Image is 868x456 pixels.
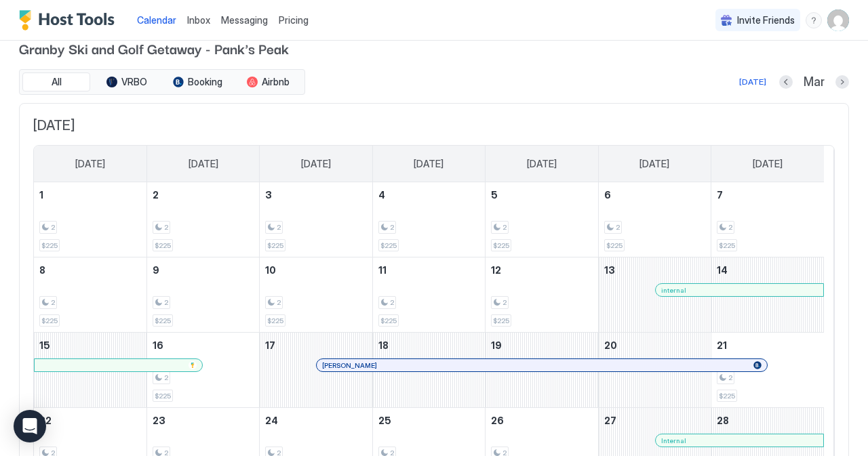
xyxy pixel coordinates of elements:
[400,146,457,182] a: Wednesday
[373,182,485,207] a: March 4, 2026
[827,9,849,31] div: User profile
[604,264,615,276] span: 13
[163,72,231,91] button: Booking
[301,158,331,170] span: [DATE]
[616,223,620,232] span: 2
[598,333,711,408] td: March 20, 2026
[372,257,485,333] td: March 11, 2026
[606,241,623,250] span: $225
[414,158,443,170] span: [DATE]
[153,189,159,201] span: 2
[626,146,683,182] a: Friday
[390,298,394,307] span: 2
[491,339,502,351] span: 19
[34,182,146,207] a: March 1, 2026
[711,333,824,408] td: March 21, 2026
[34,408,146,433] a: March 22, 2026
[599,257,711,283] a: March 13, 2026
[147,333,259,358] a: March 16, 2026
[719,392,735,400] span: $225
[260,333,372,358] a: March 17, 2026
[717,189,723,201] span: 7
[164,298,168,307] span: 2
[34,257,146,333] td: March 8, 2026
[153,264,159,276] span: 9
[739,146,796,182] a: Saturday
[486,333,598,408] td: March 19, 2026
[661,436,686,445] span: Internal
[164,373,168,382] span: 2
[267,316,283,325] span: $225
[277,223,281,232] span: 2
[175,146,232,182] a: Monday
[33,117,835,134] span: [DATE]
[155,392,171,400] span: $225
[265,339,275,351] span: 17
[737,14,795,26] span: Invite Friends
[260,257,372,333] td: March 10, 2026
[277,298,281,307] span: 2
[34,333,146,358] a: March 15, 2026
[372,333,485,408] td: March 18, 2026
[221,14,268,26] span: Messaging
[137,13,176,27] a: Calendar
[260,333,372,408] td: March 17, 2026
[146,182,259,257] td: March 2, 2026
[52,76,62,88] span: All
[189,158,218,170] span: [DATE]
[835,75,849,89] button: Next month
[221,13,268,27] a: Messaging
[717,264,728,276] span: 14
[491,415,504,426] span: 26
[491,264,501,276] span: 12
[598,182,711,257] td: March 6, 2026
[728,373,732,382] span: 2
[153,339,163,351] span: 16
[41,241,58,250] span: $225
[322,361,377,370] span: [PERSON_NAME]
[34,257,146,283] a: March 8, 2026
[390,223,394,232] span: 2
[75,158,105,170] span: [DATE]
[806,12,822,28] div: menu
[265,264,276,276] span: 10
[599,408,711,433] a: March 27, 2026
[661,286,686,295] span: internal
[728,223,732,232] span: 2
[711,333,824,358] a: March 21, 2026
[34,182,146,257] td: March 1, 2026
[14,410,46,442] div: Open Intercom Messenger
[22,72,90,91] button: All
[598,257,711,333] td: March 13, 2026
[486,408,597,433] a: March 26, 2026
[804,75,825,90] span: Mar
[260,182,372,207] a: March 3, 2026
[493,316,509,325] span: $225
[155,241,171,250] span: $225
[753,158,783,170] span: [DATE]
[486,257,598,333] td: March 12, 2026
[19,69,305,95] div: tab-group
[378,339,389,351] span: 18
[372,182,485,257] td: March 4, 2026
[719,241,735,250] span: $225
[188,76,222,88] span: Booking
[19,10,121,30] div: Host Tools Logo
[279,14,309,26] span: Pricing
[187,14,210,26] span: Inbox
[711,257,824,333] td: March 14, 2026
[39,189,43,201] span: 1
[502,223,507,232] span: 2
[717,415,729,426] span: 28
[62,146,119,182] a: Sunday
[39,264,45,276] span: 8
[604,339,617,351] span: 20
[739,76,766,88] div: [DATE]
[146,257,259,333] td: March 9, 2026
[34,333,146,408] td: March 15, 2026
[260,408,372,433] a: March 24, 2026
[155,316,171,325] span: $225
[93,72,161,91] button: VRBO
[262,76,290,88] span: Airbnb
[486,333,597,358] a: March 19, 2026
